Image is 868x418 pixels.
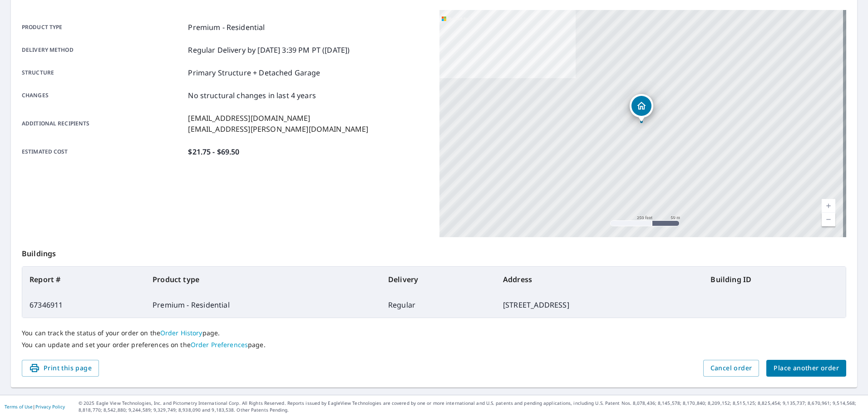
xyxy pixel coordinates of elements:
th: Product type [145,267,381,292]
td: Premium - Residential [145,292,381,318]
button: Cancel order [703,360,759,377]
button: Print this page [22,360,99,377]
th: Building ID [703,267,846,292]
p: [EMAIL_ADDRESS][DOMAIN_NAME] [188,113,368,124]
p: Additional recipients [22,113,184,134]
p: | [5,404,65,409]
span: Place another order [774,363,839,374]
th: Address [496,267,703,292]
td: [STREET_ADDRESS] [496,292,703,318]
th: Delivery [381,267,496,292]
th: Report # [22,267,145,292]
p: [EMAIL_ADDRESS][PERSON_NAME][DOMAIN_NAME] [188,124,368,134]
td: Regular [381,292,496,318]
p: Primary Structure + Detached Garage [188,67,320,78]
p: Product type [22,22,184,33]
span: Print this page [29,363,92,374]
p: You can update and set your order preferences on the page. [22,341,846,349]
p: Estimated cost [22,146,184,157]
a: Order History [160,328,202,337]
a: Terms of Use [5,403,33,410]
p: No structural changes in last 4 years [188,90,316,101]
a: Order Preferences [191,340,248,349]
p: Changes [22,90,184,101]
p: You can track the status of your order on the page. [22,329,846,337]
p: © 2025 Eagle View Technologies, Inc. and Pictometry International Corp. All Rights Reserved. Repo... [79,400,863,413]
a: Current Level 17, Zoom Out [822,213,835,226]
p: Delivery method [22,45,184,55]
p: Structure [22,67,184,78]
a: Current Level 17, Zoom In [822,199,835,213]
a: Privacy Policy [35,403,65,410]
button: Place another order [766,360,846,377]
span: Cancel order [710,363,752,374]
p: Regular Delivery by [DATE] 3:39 PM PT ([DATE]) [188,45,350,55]
td: 67346911 [22,292,145,318]
div: Dropped pin, building 1, Residential property, 1190 Saint Croix Trl S Lakeland, MN 55043 [630,94,653,122]
p: $21.75 - $69.50 [188,146,239,157]
p: Buildings [22,237,846,266]
p: Premium - Residential [188,22,265,33]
